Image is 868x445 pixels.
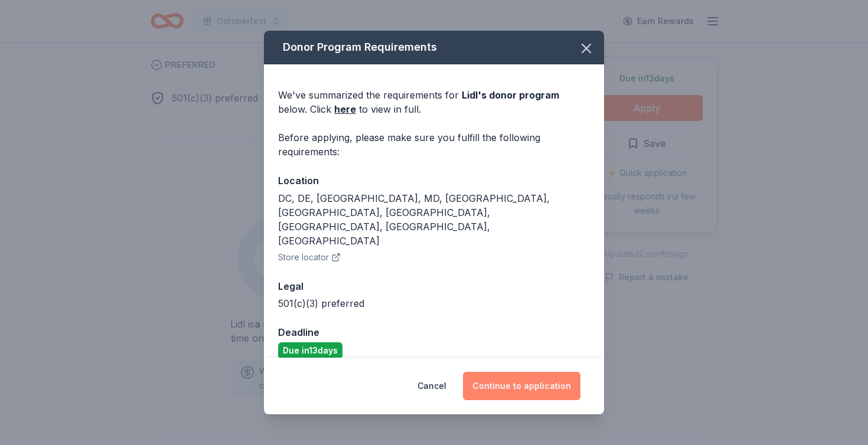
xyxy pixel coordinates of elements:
[463,372,580,400] button: Continue to application
[278,296,590,310] div: 501(c)(3) preferred
[334,102,356,116] a: here
[278,173,590,188] div: Location
[278,279,590,294] div: Legal
[417,372,446,400] button: Cancel
[278,88,590,116] div: We've summarized the requirements for below. Click to view in full.
[278,130,590,159] div: Before applying, please make sure you fulfill the following requirements:
[264,31,604,64] div: Donor Program Requirements
[278,250,341,264] button: Store locator
[278,325,590,340] div: Deadline
[278,342,342,359] div: Due in 13 days
[462,89,559,101] span: Lidl 's donor program
[278,191,590,248] div: DC, DE, [GEOGRAPHIC_DATA], MD, [GEOGRAPHIC_DATA], [GEOGRAPHIC_DATA], [GEOGRAPHIC_DATA], [GEOGRAPH...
